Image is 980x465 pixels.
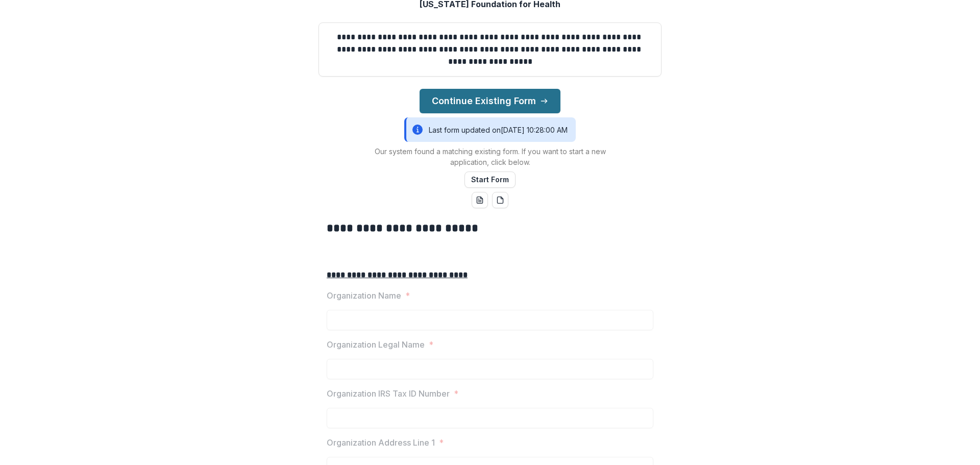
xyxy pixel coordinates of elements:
p: Organization IRS Tax ID Number [327,387,450,400]
p: Our system found a matching existing form. If you want to start a new application, click below. [362,146,618,167]
button: Start Form [464,172,516,188]
p: Organization Name [327,289,401,302]
p: Organization Address Line 1 [327,436,435,449]
p: Organization Legal Name [327,338,425,351]
button: pdf-download [492,192,508,208]
div: Last form updated on [DATE] 10:28:00 AM [404,117,576,142]
button: Continue Existing Form [420,89,560,113]
button: word-download [472,192,488,208]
